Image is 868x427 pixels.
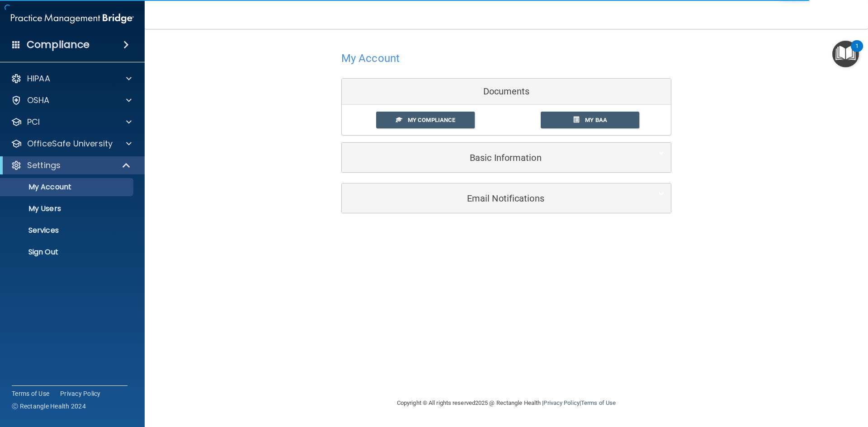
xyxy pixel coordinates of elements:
[60,389,101,398] a: Privacy Policy
[855,46,859,58] div: 1
[11,117,132,127] a: PCI
[11,9,134,28] img: PMB logo
[341,389,671,418] div: Copyright © All rights reserved 2025 @ Rectangle Health | |
[27,160,61,171] p: Settings
[585,117,607,123] span: My BAA
[27,73,50,84] p: HIPAA
[27,95,50,106] p: OSHA
[27,38,90,51] h4: Compliance
[832,41,859,67] button: Open Resource Center, 1 new notification
[543,399,579,406] a: Privacy Policy
[6,204,129,213] p: My Users
[27,138,113,149] p: OfficeSafe University
[6,248,129,257] p: Sign Out
[12,389,49,398] a: Terms of Use
[342,79,671,105] div: Documents
[341,52,400,64] h4: My Account
[11,95,132,106] a: OSHA
[27,117,40,127] p: PCI
[408,117,455,123] span: My Compliance
[11,138,132,149] a: OfficeSafe University
[581,399,616,406] a: Terms of Use
[349,188,664,208] a: Email Notifications
[12,402,86,411] span: Ⓒ Rectangle Health 2024
[6,226,129,235] p: Services
[349,147,664,168] a: Basic Information
[11,73,132,84] a: HIPAA
[11,160,131,171] a: Settings
[349,153,637,163] h5: Basic Information
[6,183,129,192] p: My Account
[349,193,637,203] h5: Email Notifications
